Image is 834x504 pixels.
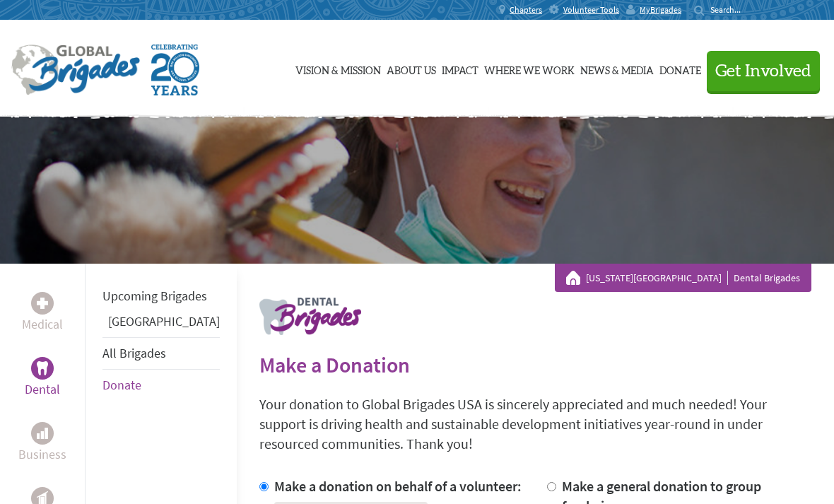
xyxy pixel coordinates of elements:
p: Medical [22,315,63,334]
input: Search... [710,4,751,15]
div: Business [31,422,54,445]
p: Your donation to Global Brigades USA is sincerely appreciated and much needed! Your support is dr... [259,394,811,454]
img: Medical [37,298,48,309]
a: MedicalMedical [22,292,63,334]
span: MyBrigades [640,4,681,16]
li: All Brigades [102,337,220,370]
img: Dental [37,361,48,375]
a: BusinessBusiness [18,422,66,464]
span: Get Involved [715,63,811,80]
li: Guatemala [102,312,220,337]
a: About Us [387,33,436,104]
div: Dental Brigades [566,271,800,285]
span: Chapters [510,4,542,16]
p: Dental [25,380,60,399]
li: Upcoming Brigades [102,281,220,312]
img: Global Brigades Celebrating 20 Years [151,45,199,95]
a: Vision & Mission [295,33,381,104]
span: Volunteer Tools [563,4,619,16]
a: Donate [102,377,141,393]
div: Medical [31,292,54,315]
li: Donate [102,370,220,401]
a: [GEOGRAPHIC_DATA] [108,313,220,329]
div: Dental [31,357,54,380]
a: All Brigades [102,345,166,361]
label: Make a donation on behalf of a volunteer: [274,477,522,495]
a: Where We Work [484,33,575,104]
button: Get Involved [707,51,820,91]
a: News & Media [580,33,654,104]
a: Impact [442,33,478,104]
p: Business [18,445,66,464]
img: logo-dental.png [259,298,361,335]
a: [US_STATE][GEOGRAPHIC_DATA] [586,271,728,285]
img: Business [37,428,48,439]
h2: Make a Donation [259,352,811,377]
a: DentalDental [25,357,60,399]
a: Upcoming Brigades [102,288,207,304]
img: Global Brigades Logo [11,45,140,95]
a: Donate [659,33,701,104]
